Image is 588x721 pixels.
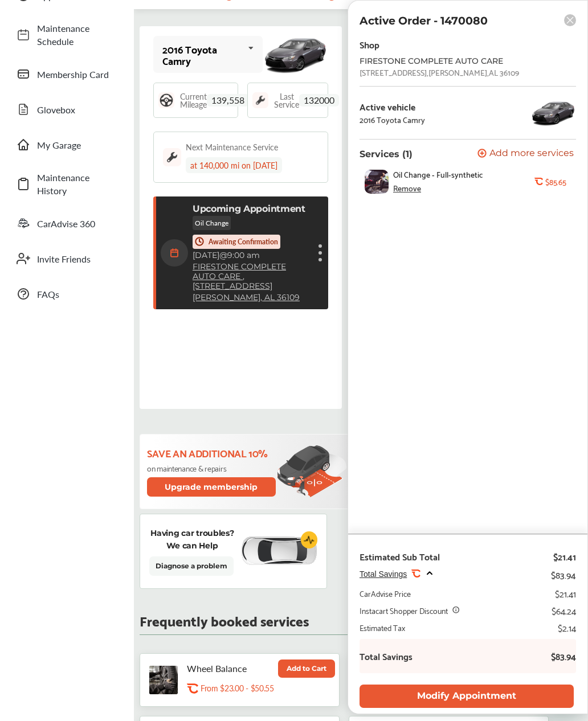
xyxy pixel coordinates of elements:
div: $83.94 [551,567,576,582]
div: $2.14 [558,622,576,633]
p: Upcoming Appointment [193,203,305,214]
div: at 140,000 mi on [DATE] [186,157,282,173]
span: Maintenance Schedule [37,22,117,48]
p: Having car troubles? We can Help [149,527,235,552]
p: Active Order - 1470080 [360,14,488,27]
a: CarAdvise 360 [10,208,122,238]
span: Last Service [274,92,299,108]
b: Total Savings [360,650,413,662]
p: Save an additional 10% [147,446,277,459]
b: $85.65 [545,177,566,186]
a: My Garage [10,130,122,159]
img: diagnose-vehicle.c84bcb0a.svg [240,536,317,566]
a: [PERSON_NAME], AL 36109 [193,293,300,302]
p: Services (1) [360,149,413,159]
p: Frequently booked services [140,615,309,625]
img: calendar-icon.35d1de04.svg [161,239,188,267]
a: FIRESTONE COMPLETE AUTO CARE ,[STREET_ADDRESS] [193,262,307,291]
img: update-membership.81812027.svg [277,445,346,498]
span: Total Savings [360,570,407,579]
b: $83.94 [542,650,576,662]
span: 139,558 [207,94,249,106]
div: 2016 Toyota Camry [360,115,425,124]
span: Current Mileage [180,92,207,108]
button: Upgrade membership [147,477,276,497]
button: Modify Appointment [360,685,574,708]
div: [STREET_ADDRESS] , [PERSON_NAME] , AL 36109 [360,68,519,77]
span: Membership Card [37,68,117,81]
a: Maintenance History [10,165,122,203]
div: $21.41 [553,551,576,562]
span: Invite Friends [37,252,117,265]
div: Instacart Shopper Discount [360,605,448,616]
span: Oil Change - Full-synthetic [393,170,483,179]
img: steering_logo [158,92,174,108]
p: Oil Change [193,216,231,230]
div: Remove [393,183,421,192]
span: Glovebox [37,103,117,116]
img: maintenance_logo [252,92,268,108]
div: Estimated Sub Total [360,551,440,562]
img: cardiogram-logo.18e20815.svg [301,531,318,548]
img: oil-change-thumb.jpg [365,170,389,194]
div: CarAdvise Price [360,588,411,599]
div: 2016 Toyota Camry [162,43,243,66]
div: Active vehicle [360,101,425,112]
div: $64.24 [552,605,576,616]
a: Membership Card [10,59,122,89]
span: 9:00 am [227,250,260,260]
span: 132000 [299,94,339,106]
img: mobile_10596_st0640_046.jpg [263,30,328,79]
div: Shop [360,36,379,52]
img: 10596_st0640_046.jpg [530,96,576,130]
span: Add more services [489,149,574,159]
img: tire-wheel-balance-thumb.jpg [149,666,178,694]
a: Glovebox [10,95,122,124]
a: Invite Friends [10,244,122,273]
button: Add more services [477,149,574,159]
div: FIRESTONE COMPLETE AUTO CARE [360,56,542,65]
div: $21.41 [555,588,576,599]
span: FAQs [37,288,117,301]
span: [DATE] [193,250,219,260]
img: maintenance_logo [163,148,181,166]
a: FAQs [10,279,122,309]
img: time-orange.266c2dcb.svg [195,237,204,246]
span: CarAdvise 360 [37,217,117,230]
p: Awaiting Confirmation [209,237,278,247]
p: Wheel Balance [187,663,272,674]
a: Maintenance Schedule [10,16,122,54]
p: From $23.00 - $50.55 [201,683,274,694]
span: My Garage [37,138,117,151]
a: Diagnose a problem [149,556,234,576]
p: on maintenance & repairs [147,464,277,473]
a: Add more services [477,149,576,159]
span: Maintenance History [37,171,117,197]
div: Estimated Tax [360,622,405,633]
span: @ [219,250,227,260]
button: Add to Cart [278,659,335,678]
div: Next Maintenance Service [186,141,278,153]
